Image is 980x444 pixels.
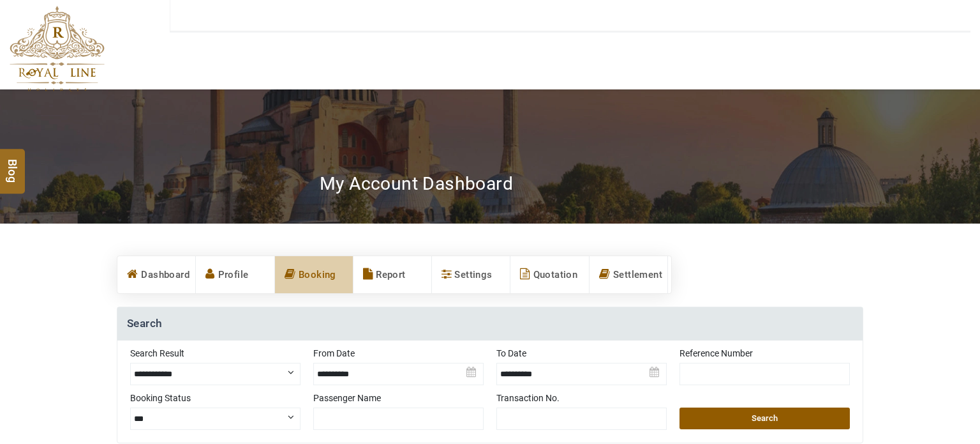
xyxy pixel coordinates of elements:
label: Reference Number [679,347,850,360]
label: Transaction No. [496,392,667,404]
a: Settlement [590,256,667,293]
span: Blog [4,159,21,170]
label: Passenger Name [313,392,484,404]
label: Booking Status [130,392,301,404]
label: Search Result [130,347,301,360]
label: From Date [313,347,484,360]
h2: My Account Dashboard [320,172,513,195]
a: Report [353,256,431,293]
h4: Search [117,307,863,341]
a: Dashboard [117,256,195,293]
button: Search [679,408,850,429]
a: Profile [196,256,274,293]
a: Settings [432,256,510,293]
a: Booking [275,256,353,293]
a: Quotation [510,256,588,293]
img: The Royal Line Holidays [10,6,105,92]
label: To Date [496,347,667,360]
